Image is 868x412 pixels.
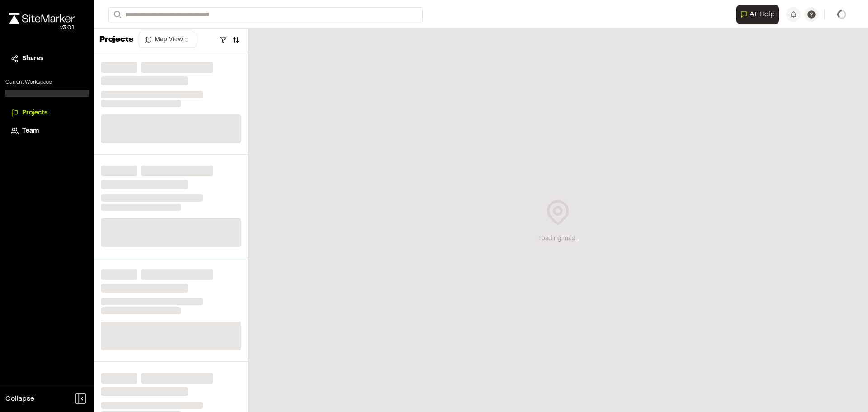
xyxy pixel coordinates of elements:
[99,34,133,46] p: Projects
[108,7,125,22] button: Search
[22,126,39,136] span: Team
[22,108,47,118] span: Projects
[736,5,779,24] button: Open AI Assistant
[11,126,83,136] a: Team
[9,24,75,32] div: Oh geez...please don't...
[5,393,34,404] span: Collapse
[538,234,578,244] div: Loading map...
[750,9,775,20] span: AI Help
[9,13,75,24] img: rebrand.png
[5,78,89,86] p: Current Workspace
[11,54,83,64] a: Shares
[22,54,43,64] span: Shares
[736,5,783,24] div: Open AI Assistant
[11,108,83,118] a: Projects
